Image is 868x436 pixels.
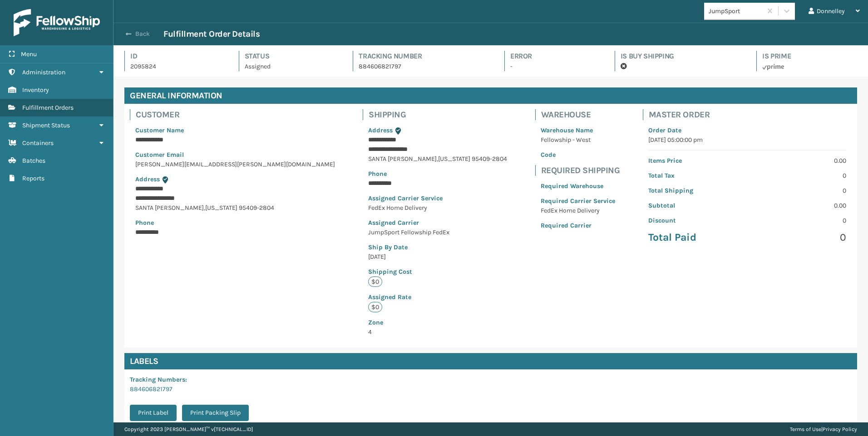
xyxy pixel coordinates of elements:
h4: Labels [124,353,857,369]
p: Required Warehouse [541,181,615,191]
p: FedEx Home Delivery [368,203,507,213]
span: Administration [22,68,65,76]
p: 884606821797 [359,62,488,71]
p: Warehouse Name [541,126,615,135]
span: , [204,204,205,212]
a: Terms of Use [790,426,821,432]
p: Code [541,150,615,160]
p: Discount [648,216,742,225]
span: Menu [21,50,37,58]
button: Print Label [130,405,177,421]
span: Address [368,126,393,134]
span: [US_STATE] [438,155,470,163]
p: 0 [753,186,846,195]
a: Privacy Policy [823,426,857,432]
p: [DATE] [368,252,507,262]
div: | [790,422,857,436]
span: [US_STATE] [205,204,237,212]
p: Customer Name [135,126,335,135]
p: 0 [753,231,846,244]
h4: Required Shipping [541,165,621,176]
p: - [510,62,598,71]
h4: Tracking Number [359,51,488,62]
span: 4 [368,318,507,336]
p: 0.00 [753,201,846,210]
p: $0 [368,302,382,312]
p: Shipping Cost [368,267,507,276]
p: 0 [753,171,846,180]
p: Subtotal [648,201,742,210]
p: Total Paid [648,231,742,244]
img: logo [14,9,100,36]
p: Items Price [648,156,742,165]
p: [PERSON_NAME][EMAIL_ADDRESS][PERSON_NAME][DOMAIN_NAME] [135,160,335,169]
h4: Customer [136,109,340,120]
p: Zone [368,318,507,327]
h4: Shipping [369,109,513,120]
a: 884606821797 [130,385,173,393]
h4: Id [130,51,222,62]
h4: Is Prime [762,51,857,62]
p: Total Tax [648,171,742,180]
p: Assigned [245,62,337,71]
span: SANTA [PERSON_NAME] [135,204,204,212]
span: Reports [22,174,44,182]
p: [DATE] 05:00:00 pm [648,135,846,145]
h3: Fulfillment Order Details [163,29,260,39]
span: , [437,155,438,163]
p: Assigned Carrier Service [368,194,507,203]
p: Fellowship - West [541,135,615,145]
button: Print Packing Slip [182,405,249,421]
h4: General Information [124,87,857,104]
h4: Warehouse [541,109,621,120]
span: SANTA [PERSON_NAME] [368,155,437,163]
p: Required Carrier Service [541,196,615,206]
h4: Error [510,51,598,62]
p: 0.00 [753,156,846,165]
p: $0 [368,276,382,287]
span: Batches [22,157,45,165]
h4: Status [245,51,337,62]
p: Ship By Date [368,242,507,252]
span: Tracking Numbers : [130,376,187,383]
p: Total Shipping [648,186,742,195]
span: Containers [22,139,54,147]
h4: Is Buy Shipping [621,51,740,62]
p: Copyright 2023 [PERSON_NAME]™ v [TECHNICAL_ID] [124,422,253,436]
span: 95409-2804 [239,204,274,212]
div: JumpSport [709,6,763,16]
p: 0 [753,216,846,225]
span: Fulfillment Orders [22,104,74,111]
p: Required Carrier [541,221,615,230]
p: 2095824 [130,62,222,71]
p: Phone [135,218,335,228]
h4: Master Order [649,109,852,120]
button: Back [122,30,163,38]
p: FedEx Home Delivery [541,206,615,215]
p: Phone [368,169,507,179]
span: 95409-2804 [472,155,507,163]
span: Shipment Status [22,121,70,129]
p: Order Date [648,126,846,135]
p: Assigned Carrier [368,218,507,228]
p: JumpSport Fellowship FedEx [368,228,507,237]
span: Address [135,175,160,183]
p: Customer Email [135,150,335,160]
span: Inventory [22,86,49,94]
p: Assigned Rate [368,292,507,302]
